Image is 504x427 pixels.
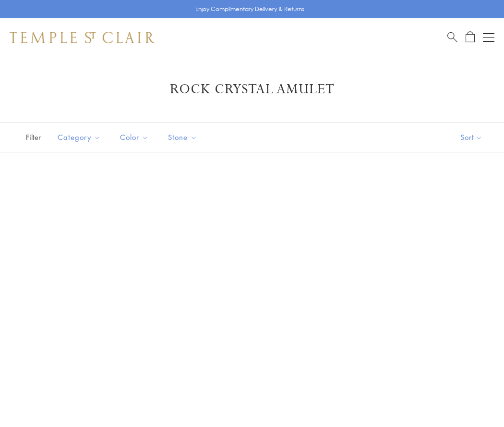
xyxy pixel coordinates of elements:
[439,123,504,152] button: Show sort by
[53,131,108,143] span: Category
[163,131,204,143] span: Stone
[483,32,494,43] button: Open navigation
[466,31,475,43] a: Open Shopping Bag
[50,126,108,148] button: Category
[24,81,480,98] h1: Rock Crystal Amulet
[10,32,155,43] img: Temple St. Clair
[161,126,204,148] button: Stone
[195,4,304,14] p: Enjoy Complimentary Delivery & Returns
[115,131,156,143] span: Color
[447,31,457,43] a: Search
[113,126,156,148] button: Color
